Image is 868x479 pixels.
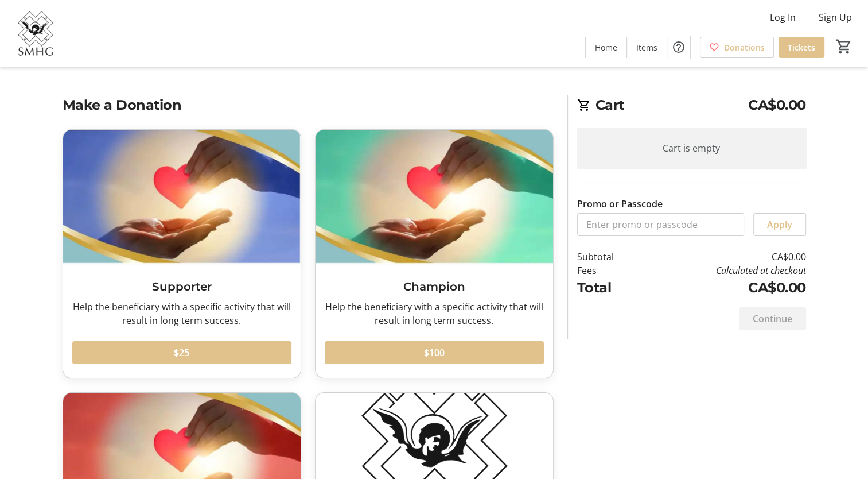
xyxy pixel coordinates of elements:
a: Home [586,37,626,58]
button: $25 [72,341,291,364]
td: Fees [577,264,644,277]
span: Donations [724,41,765,53]
h2: Cart [577,95,806,118]
input: Enter promo or passcode [577,213,744,236]
a: Tickets [779,37,824,58]
a: Items [627,37,667,58]
button: Log In [761,8,805,26]
td: CA$0.00 [643,250,805,264]
h3: Supporter [72,278,291,295]
button: $100 [325,341,544,364]
span: Items [636,41,657,53]
button: Apply [753,213,806,236]
span: Tickets [788,41,815,53]
div: Help the beneficiary with a specific activity that will result in long term success. [72,300,291,327]
td: Subtotal [577,250,644,264]
div: Help the beneficiary with a specific activity that will result in long term success. [325,300,544,327]
span: Home [595,41,617,53]
button: Help [667,36,690,59]
h3: Champion [325,278,544,295]
span: $25 [174,346,189,360]
span: Apply [767,218,792,231]
span: $100 [424,346,445,360]
span: Sign Up [819,10,852,24]
span: Log In [770,10,796,24]
div: Cart is empty [577,128,806,169]
button: Cart [834,36,854,57]
td: Total [577,277,644,298]
span: CA$0.00 [748,95,806,115]
label: Promo or Passcode [577,197,663,211]
img: St. Michaels Health Group's Logo [7,5,64,62]
a: Donations [700,37,774,58]
img: Champion [316,130,553,264]
img: Supporter [63,130,301,264]
h2: Make a Donation [63,95,554,115]
button: Sign Up [809,8,861,26]
td: CA$0.00 [643,277,805,298]
td: Calculated at checkout [643,264,805,277]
